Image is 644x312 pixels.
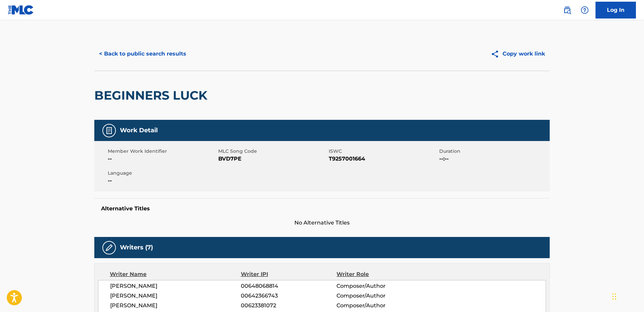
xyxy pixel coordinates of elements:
[612,286,616,307] div: Drag
[241,302,336,310] span: 00623381072
[110,270,241,278] div: Writer Name
[105,127,113,135] img: Work Detail
[120,127,158,134] h5: Work Detail
[241,292,336,300] span: 00642366743
[120,244,153,251] h5: Writers (7)
[610,280,644,312] iframe: Chat Widget
[110,282,241,290] span: [PERSON_NAME]
[486,45,550,62] button: Copy work link
[578,3,591,17] div: Help
[595,2,636,19] a: Log In
[110,292,241,300] span: [PERSON_NAME]
[336,302,424,310] span: Composer/Author
[8,5,34,15] img: MLC Logo
[108,177,217,185] span: --
[491,50,503,58] img: Copy work link
[329,148,438,155] span: ISWC
[329,155,438,163] span: T9257001664
[108,148,217,155] span: Member Work Identifier
[336,270,424,278] div: Writer Role
[581,6,589,14] img: help
[101,205,543,212] h5: Alternative Titles
[439,148,548,155] span: Duration
[218,155,327,163] span: BVD7PE
[241,282,336,290] span: 00648068814
[94,45,191,62] button: < Back to public search results
[560,3,574,17] a: Public Search
[439,155,548,163] span: --:--
[336,282,424,290] span: Composer/Author
[110,302,241,310] span: [PERSON_NAME]
[108,155,217,163] span: --
[241,270,337,278] div: Writer IPI
[336,292,424,300] span: Composer/Author
[94,219,550,227] span: No Alternative Titles
[105,244,113,252] img: Writers
[108,170,217,177] span: Language
[94,88,211,103] h2: BEGINNERS LUCK
[563,6,571,14] img: search
[218,148,327,155] span: MLC Song Code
